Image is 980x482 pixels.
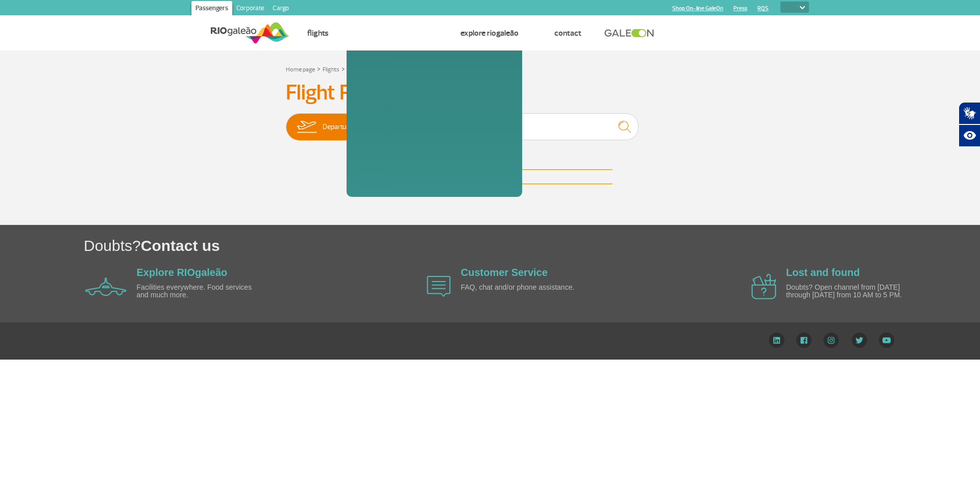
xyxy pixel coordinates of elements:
p: FAQ, chat and/or phone assistance. [461,284,578,291]
a: Passengers [191,1,232,17]
img: airplane icon [85,277,127,296]
a: Shop On-line GaleOn [672,5,723,12]
span: Departures [323,114,355,140]
img: YouTube [879,333,894,348]
p: Facilities everywhere. Food services and much more. [137,284,254,299]
a: Customer Service [461,267,548,278]
img: Instagram [823,333,839,348]
a: Flights [307,28,329,38]
a: Press [733,5,747,12]
a: RQS [757,5,769,12]
img: Twitter [851,333,867,348]
img: slider-embarque [290,114,323,140]
a: Home page [286,66,315,73]
a: How to get and go [364,28,425,38]
p: Doubts? Open channel from [DATE] through [DATE] from 10 AM to 5 PM. [786,284,903,299]
img: Facebook [796,333,812,348]
a: Explore RIOgaleão [460,28,519,38]
a: Contact [554,28,581,38]
a: Lost and found [786,267,860,278]
a: > [317,63,321,74]
h1: Doubts? [84,235,980,256]
img: airplane icon [427,276,451,297]
a: Flights [323,66,339,73]
img: airplane icon [751,274,776,299]
input: Flight, city or airline [434,113,639,140]
span: Contact us [141,237,220,254]
button: Abrir recursos assistivos. [959,124,980,147]
img: LinkedIn [769,333,785,348]
a: > [341,63,345,74]
a: Explore RIOgaleão [137,267,228,278]
a: Corporate [232,1,268,17]
h3: Flight Panel [286,80,694,106]
a: Cargo [268,1,293,17]
div: Plugin de acessibilidade da Hand Talk. [959,102,980,147]
button: Abrir tradutor de língua de sinais. [959,102,980,124]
